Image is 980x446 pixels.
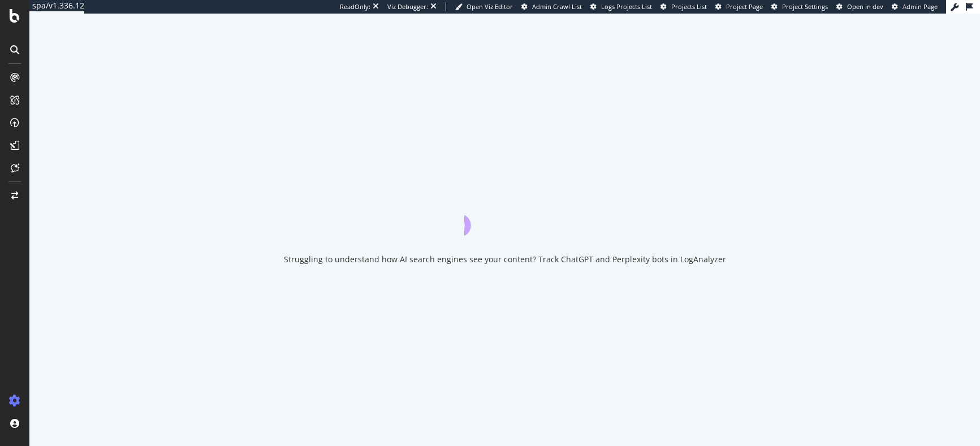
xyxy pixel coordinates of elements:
span: Logs Projects List [601,2,652,11]
div: ReadOnly: [340,2,370,11]
a: Projects List [660,2,707,11]
span: Open in dev [847,2,883,11]
span: Projects List [671,2,707,11]
a: Admin Crawl List [521,2,582,11]
a: Project Settings [771,2,828,11]
span: Project Settings [782,2,828,11]
span: Admin Page [903,2,938,11]
a: Open in dev [836,2,883,11]
a: Admin Page [892,2,938,11]
a: Logs Projects List [590,2,652,11]
a: Project Page [715,2,763,11]
div: Viz Debugger: [387,2,428,11]
span: Project Page [726,2,763,11]
span: Admin Crawl List [532,2,582,11]
div: animation [464,195,546,236]
span: Open Viz Editor [467,2,513,11]
div: Struggling to understand how AI search engines see your content? Track ChatGPT and Perplexity bot... [284,254,726,265]
a: Open Viz Editor [455,2,513,11]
